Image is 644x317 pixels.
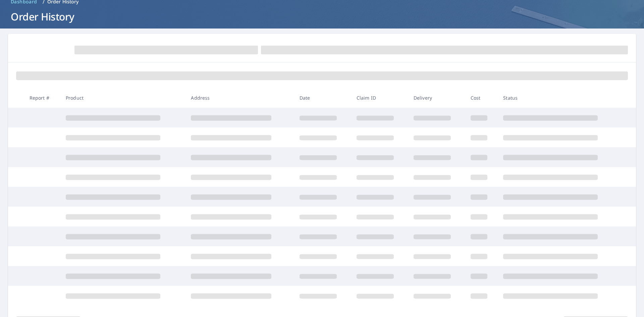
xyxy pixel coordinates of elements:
[351,88,408,108] th: Claim ID
[408,88,465,108] th: Delivery
[185,88,294,108] th: Address
[294,88,351,108] th: Date
[24,88,60,108] th: Report #
[8,10,636,23] h1: Order History
[60,88,185,108] th: Product
[465,88,498,108] th: Cost
[498,88,623,108] th: Status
